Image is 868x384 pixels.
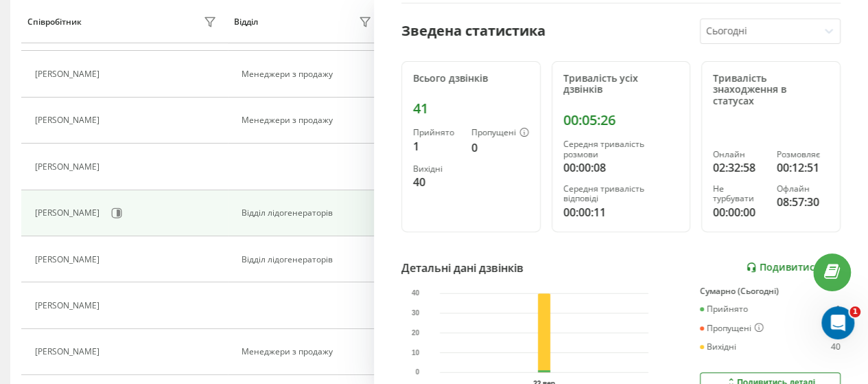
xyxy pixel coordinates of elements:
[836,304,841,314] div: 1
[413,164,460,174] div: Вихідні
[563,112,679,128] div: 00:05:26
[35,115,103,125] div: [PERSON_NAME]
[831,342,841,352] div: 40
[413,128,460,137] div: Прийнято
[713,73,829,107] div: Тривалість знаходження в статусах
[234,17,258,27] div: Відділ
[242,69,375,79] div: Менеджери з продажу
[401,21,546,41] div: Зведена статистика
[412,328,420,336] text: 20
[563,73,679,96] div: Тривалість усіх дзвінків
[35,208,103,218] div: [PERSON_NAME]
[713,150,765,159] div: Онлайн
[35,255,103,264] div: [PERSON_NAME]
[35,347,103,357] div: [PERSON_NAME]
[413,73,529,84] div: Всього дзвінків
[471,139,529,156] div: 0
[412,309,420,317] text: 30
[563,159,679,176] div: 00:00:08
[713,184,765,204] div: Не турбувати
[746,262,841,273] a: Подивитись звіт
[700,286,841,296] div: Сумарно (Сьогодні)
[713,159,765,176] div: 02:32:58
[563,184,679,204] div: Середня тривалість відповіді
[700,304,748,314] div: Прийнято
[413,100,529,117] div: 41
[563,139,679,159] div: Середня тривалість розмови
[777,194,829,210] div: 08:57:30
[700,342,736,352] div: Вихідні
[35,69,103,79] div: [PERSON_NAME]
[242,115,375,125] div: Менеджери з продажу
[563,204,679,221] div: 00:00:11
[412,289,420,297] text: 40
[777,159,829,176] div: 00:12:51
[242,208,375,218] div: Відділ лідогенераторів
[401,260,524,276] div: Детальні дані дзвінків
[777,184,829,194] div: Офлайн
[471,128,529,139] div: Пропущені
[416,368,420,376] text: 0
[413,174,460,190] div: 40
[777,150,829,159] div: Розмовляє
[35,162,103,172] div: [PERSON_NAME]
[413,138,460,155] div: 1
[35,301,103,310] div: [PERSON_NAME]
[412,348,420,356] text: 10
[242,347,375,357] div: Менеджери з продажу
[713,204,765,221] div: 00:00:00
[242,255,375,264] div: Відділ лідогенераторів
[27,17,82,27] div: Співробітник
[821,306,854,339] iframe: Intercom live chat
[700,323,764,334] div: Пропущені
[849,306,860,317] span: 1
